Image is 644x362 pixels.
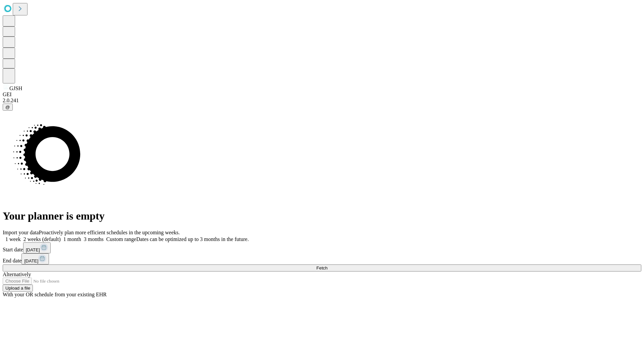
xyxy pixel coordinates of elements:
span: Dates can be optimized up to 3 months in the future. [136,236,249,242]
span: 1 month [63,236,81,242]
span: [DATE] [26,247,40,252]
div: Start date [3,242,641,253]
div: 2.0.241 [3,98,641,104]
div: GEI [3,92,641,98]
button: Upload a file [3,285,33,292]
button: Fetch [3,264,641,271]
button: [DATE] [21,253,49,264]
button: @ [3,104,13,111]
span: 3 months [84,236,104,242]
button: [DATE] [23,242,51,253]
h1: Your planner is empty [3,210,641,222]
span: Custom range [106,236,136,242]
span: 1 week [5,236,21,242]
span: Alternatively [3,271,31,277]
span: Import your data [3,230,39,235]
span: @ [5,105,10,110]
span: [DATE] [24,258,38,263]
span: With your OR schedule from your existing EHR [3,292,107,297]
div: End date [3,253,641,264]
span: 2 weeks (default) [23,236,61,242]
span: Fetch [316,265,327,270]
span: GJSH [9,85,22,91]
span: Proactively plan more efficient schedules in the upcoming weeks. [39,230,180,235]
